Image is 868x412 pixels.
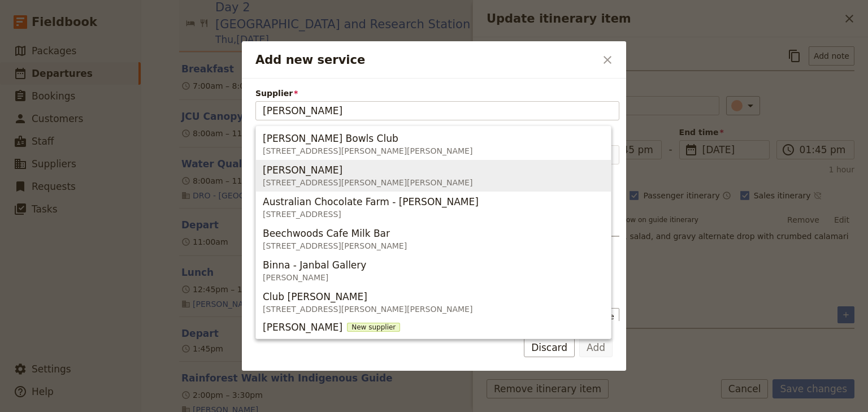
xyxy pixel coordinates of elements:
button: Add [579,338,613,357]
span: [STREET_ADDRESS] [263,209,483,220]
span: [PERSON_NAME] [263,163,342,177]
button: Close dialog [598,50,617,70]
span: [STREET_ADDRESS][PERSON_NAME][PERSON_NAME] [263,145,472,157]
span: [PERSON_NAME] Bowls Club [263,132,398,145]
span: Australian Chocolate Farm - [PERSON_NAME] [263,195,479,209]
span: [STREET_ADDRESS][PERSON_NAME][PERSON_NAME] [263,303,472,315]
button: Binna - Janbal Gallery[PERSON_NAME] [256,255,611,287]
span: Supplier [255,88,619,99]
span: Beechwoods Cafe Milk Bar [263,227,390,240]
button: Beechwoods Cafe Milk Bar[STREET_ADDRESS][PERSON_NAME] [256,223,611,255]
button: [PERSON_NAME] New supplier [256,318,611,336]
span: [STREET_ADDRESS][PERSON_NAME] [263,240,407,251]
span: Club [PERSON_NAME] [263,290,367,303]
button: Discard [524,338,575,357]
span: [PERSON_NAME] [263,320,342,334]
h2: Add new service [255,51,596,68]
span: [STREET_ADDRESS][PERSON_NAME][PERSON_NAME] [263,177,472,188]
button: [PERSON_NAME][STREET_ADDRESS][PERSON_NAME][PERSON_NAME] [256,160,611,192]
button: Club [PERSON_NAME][STREET_ADDRESS][PERSON_NAME][PERSON_NAME] [256,287,611,318]
button: Australian Chocolate Farm - [PERSON_NAME][STREET_ADDRESS] [256,192,611,223]
span: New supplier [347,323,400,332]
button: [PERSON_NAME] Bowls Club[STREET_ADDRESS][PERSON_NAME][PERSON_NAME] [256,128,611,160]
input: Supplier [263,104,612,118]
span: Binna - Janbal Gallery [263,258,366,272]
span: [PERSON_NAME] [263,272,371,283]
